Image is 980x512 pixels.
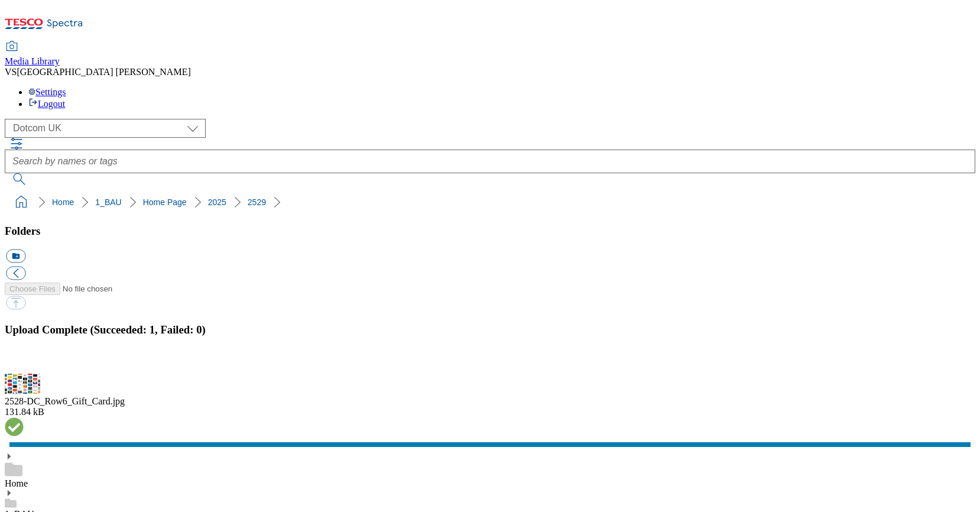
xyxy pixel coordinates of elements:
span: VS [5,67,17,77]
input: Search by names or tags [5,150,975,173]
span: [GEOGRAPHIC_DATA] [PERSON_NAME] [17,67,190,77]
a: Home [52,197,74,207]
span: Media Library [5,56,60,66]
a: Media Library [5,42,60,67]
a: 1_BAU [95,197,121,207]
a: 2529 [248,197,266,207]
nav: breadcrumb [5,191,975,213]
h3: Folders [5,225,975,238]
h3: Upload Complete (Succeeded: 1, Failed: 0) [5,323,975,336]
div: 2528-DC_Row6_Gift_Card.jpg [5,396,975,407]
a: home [12,193,31,212]
a: Home [5,478,28,488]
a: Home Page [143,197,187,207]
a: 2025 [208,197,226,207]
div: 131.84 kB [5,407,975,417]
img: preview [5,374,40,394]
a: Settings [28,87,66,97]
a: Logout [28,99,65,109]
